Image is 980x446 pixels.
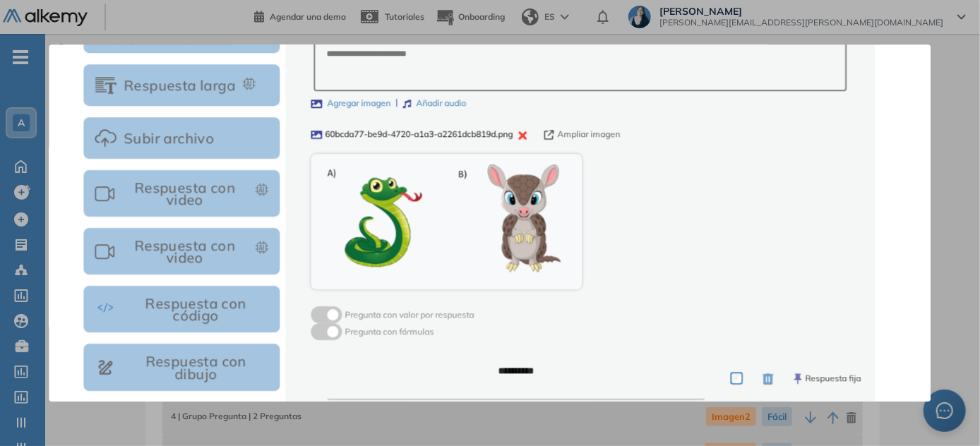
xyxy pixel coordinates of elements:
[403,97,467,110] label: Añadir audio
[83,344,280,391] button: Respuesta con dibujo
[345,309,474,320] span: Pregunta con valor por respuesta
[311,97,391,110] label: Agregar imagen
[311,154,582,289] img: 60bcda77-be9d-4720-a1a3-a2261dcb819d
[345,326,434,337] span: Pregunta con fórmulas
[83,65,280,107] button: Respuesta larga
[544,128,621,141] button: Ampliar imagen
[83,229,280,275] button: Respuesta con video
[794,372,861,385] button: Respuesta fija
[83,118,280,159] button: Subir archivo
[83,287,280,333] button: Respuesta con código
[83,171,280,217] button: Respuesta con video
[311,128,513,141] div: 60bcda77-be9d-4720-a1a3-a2261dcb819d.png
